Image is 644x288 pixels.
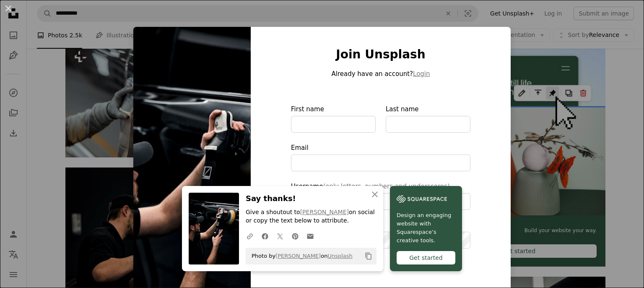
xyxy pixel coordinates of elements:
[275,253,321,259] a: [PERSON_NAME]
[300,209,349,215] a: [PERSON_NAME]
[247,249,353,263] span: Photo by on
[291,104,376,133] label: First name
[246,208,377,225] p: Give a shoutout to on social or copy the text below to attribute.
[273,228,288,244] a: Share on Twitter
[257,228,273,244] a: Share on Facebook
[413,69,430,79] button: Login
[397,251,455,264] div: Get started
[291,116,376,133] input: First name
[246,193,377,205] h3: Say thanks!
[386,104,470,133] label: Last name
[291,181,470,210] label: Username
[291,47,470,62] h1: Join Unsplash
[291,143,470,171] label: Email
[323,183,449,190] span: (only letters, numbers and underscores)
[291,154,470,171] input: Email
[291,69,470,79] p: Already have an account?
[327,253,352,259] a: Unsplash
[390,186,462,271] a: Design an engaging website with Squarespace’s creative tools.Get started
[386,116,470,133] input: Last name
[288,228,303,244] a: Share on Pinterest
[397,211,455,245] span: Design an engaging website with Squarespace’s creative tools.
[303,228,318,244] a: Share over email
[397,193,447,205] img: file-1606177908946-d1eed1cbe4f5image
[361,249,376,263] button: Copy to clipboard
